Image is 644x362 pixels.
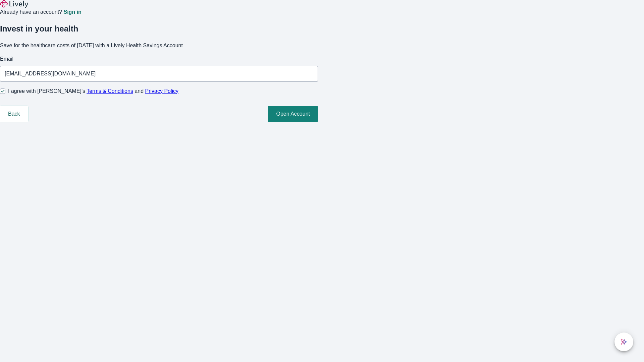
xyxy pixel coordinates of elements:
button: Open Account [268,106,318,122]
svg: Lively AI Assistant [621,339,627,345]
a: Sign in [63,9,81,15]
button: chat [614,333,633,351]
a: Terms & Conditions [87,88,133,94]
span: I agree with [PERSON_NAME]’s and [8,87,178,95]
a: Privacy Policy [145,88,179,94]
